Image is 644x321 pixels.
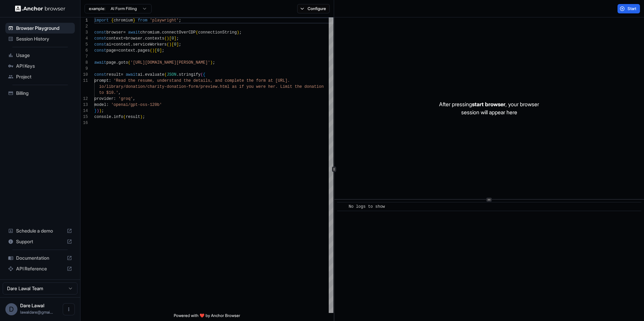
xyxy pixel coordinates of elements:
[143,72,145,77] span: .
[99,84,220,89] span: io/library/donation/charity-donation-form/preview.
[89,6,105,11] span: example:
[15,5,65,12] img: Anchor Logo
[99,90,118,95] span: to $10.'
[94,42,106,47] span: const
[201,72,203,77] span: (
[126,72,138,77] span: await
[16,265,64,272] span: API Reference
[16,255,64,261] span: Documentation
[111,42,113,47] span: =
[80,29,88,36] div: 3
[118,90,121,95] span: ,
[5,226,75,236] div: Schedule a demo
[157,48,159,53] span: 0
[94,103,106,107] span: model
[174,36,176,41] span: ]
[128,60,130,65] span: (
[145,72,164,77] span: evaluate
[628,6,637,11] span: Start
[130,42,133,47] span: .
[80,54,88,60] div: 7
[5,50,75,61] div: Usage
[152,48,155,53] span: )
[114,18,133,23] span: chromium
[106,42,111,47] span: ai
[237,30,239,35] span: )
[135,48,138,53] span: .
[99,109,101,113] span: )
[167,72,176,77] span: JSON
[133,18,135,23] span: }
[80,96,88,102] div: 12
[20,303,44,308] span: Dare Lawal
[220,84,324,89] span: html as if you were her. Limit the donation
[121,72,123,77] span: =
[80,23,88,29] div: 2
[176,42,179,47] span: ]
[138,48,150,53] span: pages
[106,30,123,35] span: browser
[80,102,88,108] div: 13
[174,313,240,321] span: Powered with ❤️ by Anchor Browser
[80,108,88,114] div: 14
[140,30,160,35] span: chromium
[94,36,106,41] span: const
[80,114,88,120] div: 15
[114,115,123,119] span: info
[94,18,109,23] span: import
[94,48,106,53] span: const
[169,36,171,41] span: [
[16,25,72,31] span: Browser Playground
[179,18,181,23] span: ;
[145,36,164,41] span: contexts
[102,109,104,113] span: ;
[176,72,179,77] span: .
[171,42,174,47] span: [
[162,48,164,53] span: ;
[143,115,145,119] span: ;
[114,42,130,47] span: context
[133,97,135,101] span: ,
[109,78,111,83] span: :
[116,48,118,53] span: =
[210,60,213,65] span: )
[5,71,75,82] div: Project
[140,115,143,119] span: )
[20,310,53,315] span: lawaldare@gmail.com
[94,78,109,83] span: prompt
[126,115,140,119] span: result
[340,203,344,210] span: ​
[5,61,75,71] div: API Keys
[106,103,109,107] span: :
[169,42,171,47] span: )
[16,228,64,234] span: Schedule a demo
[80,72,88,78] div: 10
[5,263,75,274] div: API Reference
[159,30,162,35] span: .
[80,60,88,66] div: 8
[198,30,237,35] span: connectionString
[80,42,88,48] div: 5
[111,103,162,107] span: 'openai/gpt-oss-120b'
[128,30,140,35] span: await
[5,303,17,315] div: D
[80,48,88,54] div: 6
[5,23,75,34] div: Browser Playground
[162,30,196,35] span: connectOverCDP
[123,36,125,41] span: =
[5,88,75,99] div: Billing
[114,97,116,101] span: :
[349,204,385,209] span: No logs to show
[174,42,176,47] span: 0
[133,42,167,47] span: serviceWorkers
[123,115,125,119] span: (
[618,4,640,13] button: Start
[150,48,152,53] span: (
[106,60,116,65] span: page
[439,100,539,116] p: After pressing , your browser session will appear here
[171,36,174,41] span: 0
[94,30,106,35] span: const
[106,72,121,77] span: result
[126,36,143,41] span: browser
[159,48,162,53] span: ]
